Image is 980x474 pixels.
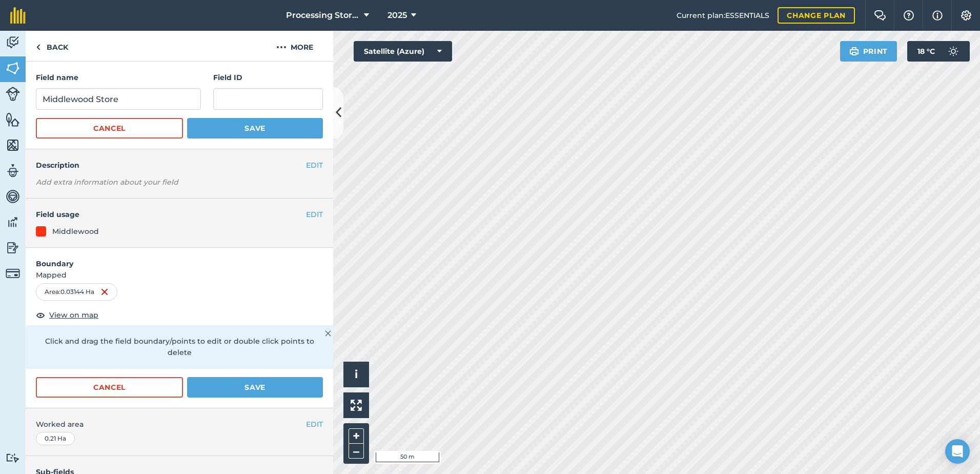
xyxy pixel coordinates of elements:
button: EDIT [306,209,323,220]
em: Add extra information about your field [36,177,178,187]
img: fieldmargin Logo [10,7,26,24]
img: svg+xml;base64,PHN2ZyB4bWxucz0iaHR0cDovL3d3dy53My5vcmcvMjAwMC9zdmciIHdpZHRoPSI1NiIgaGVpZ2h0PSI2MC... [6,112,20,127]
span: 2025 [387,9,407,22]
span: Mapped [26,269,333,281]
img: A cog icon [960,10,972,21]
button: – [349,444,364,459]
button: 18 °C [907,41,970,62]
h4: Field ID [213,72,323,83]
span: Current plan : ESSENTIALS [677,10,769,21]
button: More [256,31,333,61]
div: 0.21 Ha [36,432,75,445]
button: Cancel [36,118,183,139]
button: Satellite (Azure) [354,41,452,62]
div: Open Intercom Messenger [945,439,970,464]
button: EDIT [306,419,323,430]
img: svg+xml;base64,PHN2ZyB4bWxucz0iaHR0cDovL3d3dy53My5vcmcvMjAwMC9zdmciIHdpZHRoPSIxNyIgaGVpZ2h0PSIxNy... [932,9,943,22]
img: Two speech bubbles overlapping with the left bubble in the forefront [874,10,886,21]
img: svg+xml;base64,PHN2ZyB4bWxucz0iaHR0cDovL3d3dy53My5vcmcvMjAwMC9zdmciIHdpZHRoPSI1NiIgaGVpZ2h0PSI2MC... [6,61,20,76]
span: View on map [49,309,98,321]
a: Change plan [778,7,855,24]
img: svg+xml;base64,PD94bWwgdmVyc2lvbj0iMS4wIiBlbmNvZGluZz0idXRmLTgiPz4KPCEtLSBHZW5lcmF0b3I6IEFkb2JlIE... [6,35,20,50]
img: svg+xml;base64,PD94bWwgdmVyc2lvbj0iMS4wIiBlbmNvZGluZz0idXRmLTgiPz4KPCEtLSBHZW5lcmF0b3I6IEFkb2JlIE... [6,266,20,281]
button: Cancel [36,377,183,398]
h4: Description [36,160,323,171]
button: Save [187,118,323,139]
img: svg+xml;base64,PD94bWwgdmVyc2lvbj0iMS4wIiBlbmNvZGluZz0idXRmLTgiPz4KPCEtLSBHZW5lcmF0b3I6IEFkb2JlIE... [6,214,20,230]
button: View on map [36,309,98,321]
img: svg+xml;base64,PD94bWwgdmVyc2lvbj0iMS4wIiBlbmNvZGluZz0idXRmLTgiPz4KPCEtLSBHZW5lcmF0b3I6IEFkb2JlIE... [6,453,20,463]
img: svg+xml;base64,PHN2ZyB4bWxucz0iaHR0cDovL3d3dy53My5vcmcvMjAwMC9zdmciIHdpZHRoPSIyMiIgaGVpZ2h0PSIzMC... [325,327,331,340]
button: EDIT [306,160,323,171]
button: Print [840,41,897,62]
span: 18 ° C [917,41,935,62]
button: + [349,428,364,444]
div: Area : 0.03144 Ha [36,283,117,301]
img: svg+xml;base64,PHN2ZyB4bWxucz0iaHR0cDovL3d3dy53My5vcmcvMjAwMC9zdmciIHdpZHRoPSIxOCIgaGVpZ2h0PSIyNC... [36,309,45,321]
span: i [355,368,358,381]
img: svg+xml;base64,PD94bWwgdmVyc2lvbj0iMS4wIiBlbmNvZGluZz0idXRmLTgiPz4KPCEtLSBHZW5lcmF0b3I6IEFkb2JlIE... [6,240,20,255]
img: svg+xml;base64,PD94bWwgdmVyc2lvbj0iMS4wIiBlbmNvZGluZz0idXRmLTgiPz4KPCEtLSBHZW5lcmF0b3I6IEFkb2JlIE... [6,87,20,101]
img: svg+xml;base64,PHN2ZyB4bWxucz0iaHR0cDovL3d3dy53My5vcmcvMjAwMC9zdmciIHdpZHRoPSI5IiBoZWlnaHQ9IjI0Ii... [36,41,40,53]
img: svg+xml;base64,PD94bWwgdmVyc2lvbj0iMS4wIiBlbmNvZGluZz0idXRmLTgiPz4KPCEtLSBHZW5lcmF0b3I6IEFkb2JlIE... [943,41,964,62]
h4: Field name [36,72,201,83]
div: Middlewood [52,226,99,237]
img: svg+xml;base64,PD94bWwgdmVyc2lvbj0iMS4wIiBlbmNvZGluZz0idXRmLTgiPz4KPCEtLSBHZW5lcmF0b3I6IEFkb2JlIE... [6,163,20,179]
a: Back [26,31,78,61]
button: i [343,362,369,387]
span: Worked area [36,419,323,430]
img: A question mark icon [903,10,915,21]
img: svg+xml;base64,PHN2ZyB4bWxucz0iaHR0cDovL3d3dy53My5vcmcvMjAwMC9zdmciIHdpZHRoPSI1NiIgaGVpZ2h0PSI2MC... [6,137,20,153]
button: Save [187,377,323,398]
span: Processing Stores [286,9,360,22]
h4: Field usage [36,209,306,220]
img: svg+xml;base64,PD94bWwgdmVyc2lvbj0iMS4wIiBlbmNvZGluZz0idXRmLTgiPz4KPCEtLSBHZW5lcmF0b3I6IEFkb2JlIE... [6,189,20,204]
img: Four arrows, one pointing top left, one top right, one bottom right and the last bottom left [351,400,362,411]
img: svg+xml;base64,PHN2ZyB4bWxucz0iaHR0cDovL3d3dy53My5vcmcvMjAwMC9zdmciIHdpZHRoPSIxOSIgaGVpZ2h0PSIyNC... [849,45,859,57]
img: svg+xml;base64,PHN2ZyB4bWxucz0iaHR0cDovL3d3dy53My5vcmcvMjAwMC9zdmciIHdpZHRoPSIxNiIgaGVpZ2h0PSIyNC... [100,286,109,298]
h4: Boundary [26,248,333,269]
img: svg+xml;base64,PHN2ZyB4bWxucz0iaHR0cDovL3d3dy53My5vcmcvMjAwMC9zdmciIHdpZHRoPSIyMCIgaGVpZ2h0PSIyNC... [276,41,287,53]
p: Click and drag the field boundary/points to edit or double click points to delete [36,335,323,359]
